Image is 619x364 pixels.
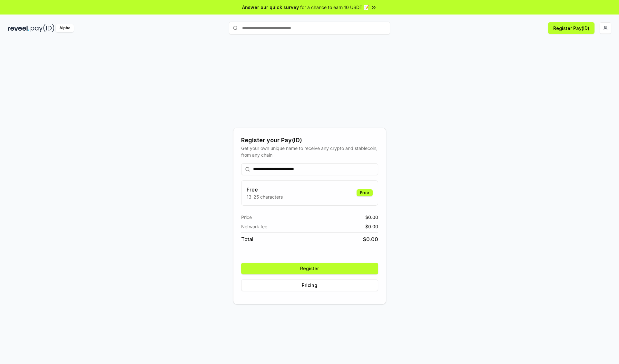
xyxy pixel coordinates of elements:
[241,223,267,230] span: Network fee
[365,214,378,221] span: $ 0.00
[241,280,378,291] button: Pricing
[357,189,373,196] div: Free
[300,4,369,11] span: for a chance to earn 10 USDT 📝
[241,263,378,274] button: Register
[548,22,594,34] button: Register Pay(ID)
[242,4,299,11] span: Answer our quick survey
[247,193,283,200] p: 13-25 characters
[363,235,378,243] span: $ 0.00
[365,223,378,230] span: $ 0.00
[241,235,253,243] span: Total
[241,214,252,221] span: Price
[241,136,378,145] div: Register your Pay(ID)
[8,24,29,32] img: reveel_dark
[31,24,54,32] img: pay_id
[56,24,74,32] div: Alpha
[241,145,378,158] div: Get your own unique name to receive any crypto and stablecoin, from any chain
[247,186,283,193] h3: Free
